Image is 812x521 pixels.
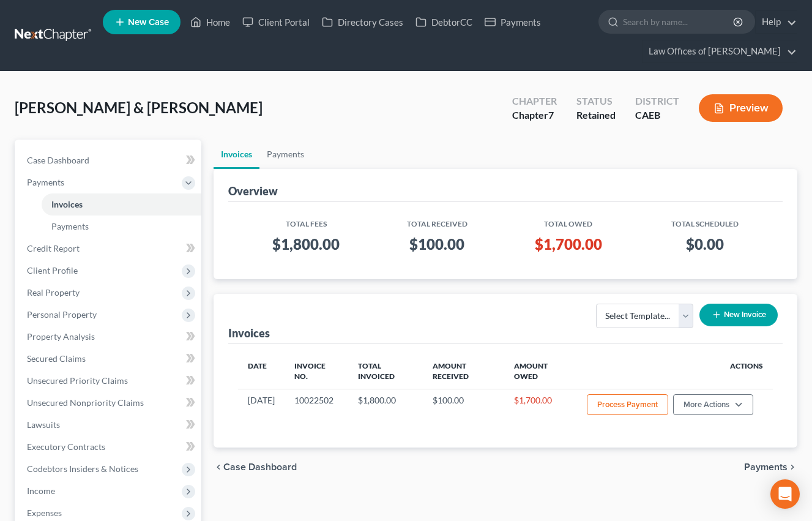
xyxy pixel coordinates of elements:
[184,11,236,33] a: Home
[128,18,169,27] span: New Case
[214,462,297,472] button: chevron_left Case Dashboard
[238,354,285,389] th: Date
[504,354,577,389] th: Amount Owed
[635,94,679,108] div: District
[623,10,735,33] input: Search by name...
[259,140,311,169] a: Payments
[285,389,348,423] td: 10022502
[248,234,365,254] h3: $1,800.00
[17,238,201,260] a: Credit Report
[512,108,557,122] div: Chapter
[27,155,89,165] span: Case Dashboard
[27,375,128,386] span: Unsecured Priority Claims
[17,348,201,370] a: Secured Claims
[27,397,144,408] span: Unsecured Nonpriority Claims
[42,216,201,238] a: Payments
[27,485,55,496] span: Income
[27,265,78,275] span: Client Profile
[744,462,797,472] button: Payments chevron_right
[512,94,557,108] div: Chapter
[423,389,504,423] td: $100.00
[756,11,797,33] a: Help
[577,354,773,389] th: Actions
[348,389,423,423] td: $1,800.00
[423,354,504,389] th: Amount Received
[236,11,316,33] a: Client Portal
[510,234,627,254] h3: $1,700.00
[316,11,409,33] a: Directory Cases
[228,184,278,198] div: Overview
[214,140,259,169] a: Invoices
[348,354,423,389] th: Total Invoiced
[673,394,753,415] button: More Actions
[238,389,285,423] td: [DATE]
[27,331,95,342] span: Property Analysis
[384,234,491,254] h3: $100.00
[770,479,800,509] div: Open Intercom Messenger
[27,309,97,320] span: Personal Property
[238,212,374,230] th: Total Fees
[27,508,62,518] span: Expenses
[285,354,348,389] th: Invoice No.
[51,221,89,231] span: Payments
[744,462,788,472] span: Payments
[576,94,616,108] div: Status
[646,234,763,254] h3: $0.00
[576,108,616,122] div: Retained
[374,212,501,230] th: Total Received
[635,108,679,122] div: CAEB
[27,243,80,253] span: Credit Report
[699,304,778,326] button: New Invoice
[15,99,263,116] span: [PERSON_NAME] & [PERSON_NAME]
[17,436,201,458] a: Executory Contracts
[27,353,86,364] span: Secured Claims
[17,326,201,348] a: Property Analysis
[27,287,80,298] span: Real Property
[27,463,138,474] span: Codebtors Insiders & Notices
[17,149,201,171] a: Case Dashboard
[17,392,201,414] a: Unsecured Nonpriority Claims
[17,414,201,436] a: Lawsuits
[214,462,223,472] i: chevron_left
[587,394,668,415] button: Process Payment
[27,419,60,430] span: Lawsuits
[500,212,636,230] th: Total Owed
[788,462,797,472] i: chevron_right
[643,40,797,62] a: Law Offices of [PERSON_NAME]
[51,199,83,209] span: Invoices
[548,109,554,121] span: 7
[479,11,547,33] a: Payments
[228,326,270,340] div: Invoices
[17,370,201,392] a: Unsecured Priority Claims
[699,94,783,122] button: Preview
[504,389,577,423] td: $1,700.00
[27,177,64,187] span: Payments
[42,193,201,216] a: Invoices
[636,212,773,230] th: Total Scheduled
[409,11,479,33] a: DebtorCC
[223,462,297,472] span: Case Dashboard
[27,441,105,452] span: Executory Contracts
